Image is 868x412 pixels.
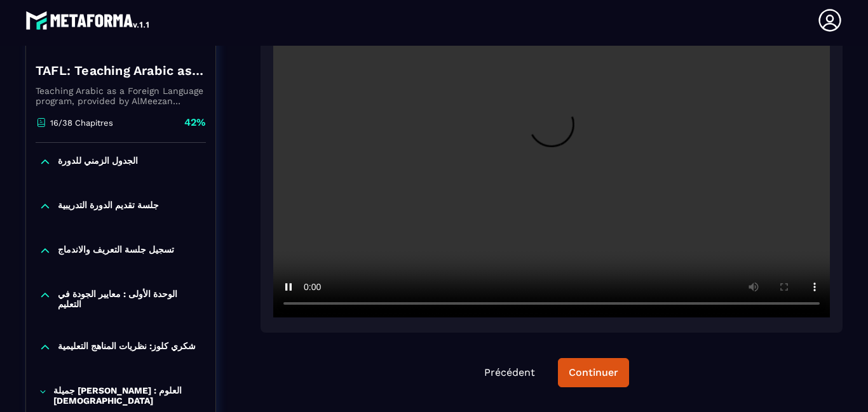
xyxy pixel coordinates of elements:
[53,385,203,406] p: جميلة [PERSON_NAME] : العلوم [DEMOGRAPHIC_DATA]
[184,116,206,130] p: 42%
[474,359,545,387] button: Précédent
[58,156,138,168] p: الجدول الزمني للدورة
[50,118,113,128] p: 16/38 Chapitres
[58,244,174,257] p: تسجيل جلسة التعريف والاندماج
[25,8,151,33] img: logo
[36,62,206,79] h4: TAFL: Teaching Arabic as a Foreign Language program - June
[58,289,203,309] p: الوحدة الأولى : معايير الجودة في التعليم
[569,366,618,379] div: Continuer
[36,86,206,106] p: Teaching Arabic as a Foreign Language program, provided by AlMeezan Academy in the [GEOGRAPHIC_DATA]
[558,358,629,387] button: Continuer
[58,341,196,354] p: شكري كلوز: نظریات المناھج التعلیمیة
[58,200,159,213] p: جلسة تقديم الدورة التدريبية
